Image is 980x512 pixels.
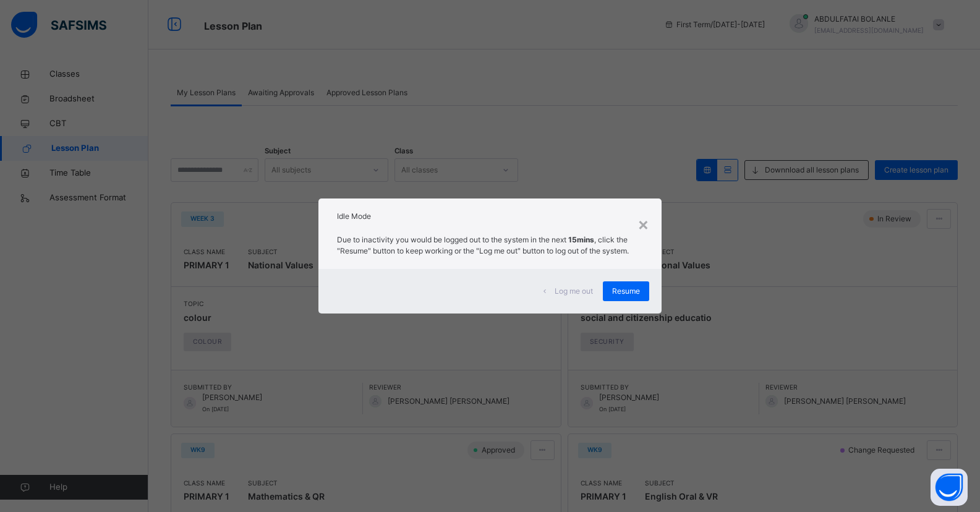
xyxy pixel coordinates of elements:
[337,234,643,257] p: Due to inactivity you would be logged out to the system in the next , click the "Resume" button t...
[612,286,640,297] span: Resume
[931,469,968,506] button: Open asap
[555,286,593,297] span: Log me out
[637,211,649,237] div: ×
[568,235,594,244] strong: 15mins
[337,211,643,222] h2: Idle Mode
